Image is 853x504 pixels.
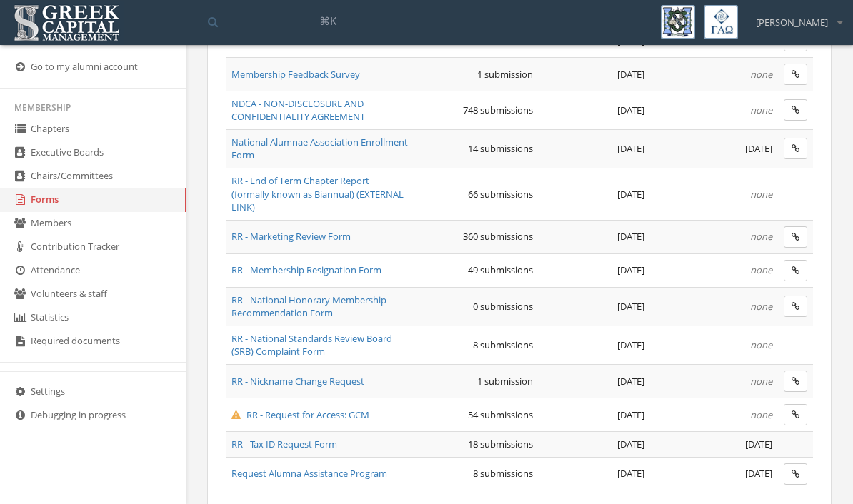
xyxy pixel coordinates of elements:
[231,293,386,320] a: RR - National Honorary Membership Recommendation Form
[750,375,772,388] em: none
[231,174,404,213] a: RR - End of Term Chapter Report (formally known as Biannual) (EXTERNAL LINK)
[231,408,369,421] a: RR - Request for Access: GCM
[231,375,364,388] a: RR - Nickname Change Request
[539,326,650,364] td: [DATE]
[539,91,650,129] td: [DATE]
[747,5,842,29] div: [PERSON_NAME]
[473,338,533,351] span: 8 submissions
[231,97,365,124] a: NDCA - NON-DISCLOSURE AND CONFIDENTIALITY AGREEMENT
[539,457,650,490] td: [DATE]
[231,136,408,162] a: National Alumnae Association Enrollment Form
[750,338,772,351] em: none
[750,230,772,243] em: none
[473,300,533,313] span: 0 submissions
[539,168,650,221] td: [DATE]
[231,68,360,81] a: Membership Feedback Survey
[756,16,828,29] span: [PERSON_NAME]
[539,364,650,398] td: [DATE]
[319,14,336,28] span: ⌘K
[650,457,778,490] td: [DATE]
[750,68,772,81] em: none
[231,438,337,450] a: RR - Tax ID Request Form
[463,34,533,47] span: 704 submissions
[539,253,650,287] td: [DATE]
[539,129,650,168] td: [DATE]
[468,263,533,276] span: 49 submissions
[231,467,387,480] a: Request Alumna Assistance Program
[463,230,533,243] span: 360 submissions
[750,34,772,47] em: none
[539,431,650,457] td: [DATE]
[468,408,533,421] span: 54 submissions
[750,104,772,116] em: none
[231,34,317,47] a: Media Release Form
[468,142,533,155] span: 14 submissions
[750,408,772,421] em: none
[231,263,381,276] a: RR - Membership Resignation Form
[539,57,650,91] td: [DATE]
[750,300,772,313] em: none
[468,438,533,450] span: 18 submissions
[539,220,650,253] td: [DATE]
[473,467,533,480] span: 8 submissions
[539,287,650,326] td: [DATE]
[750,263,772,276] em: none
[477,68,533,81] span: 1 submission
[231,332,392,358] a: RR - National Standards Review Board (SRB) Complaint Form
[750,188,772,201] em: none
[650,129,778,168] td: [DATE]
[231,230,351,243] a: RR - Marketing Review Form
[477,375,533,388] span: 1 submission
[468,188,533,201] span: 66 submissions
[539,398,650,431] td: [DATE]
[463,104,533,116] span: 748 submissions
[650,431,778,457] td: [DATE]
